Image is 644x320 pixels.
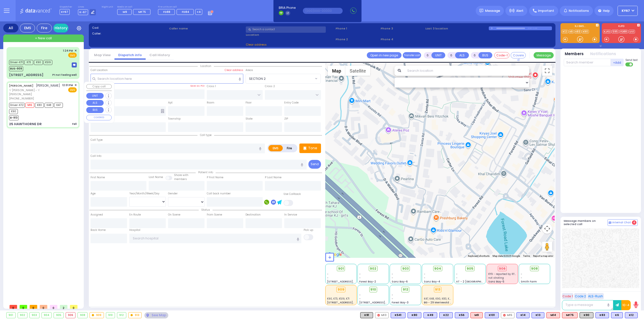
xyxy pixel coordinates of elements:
label: Apt [168,101,173,105]
button: BUS [86,107,104,113]
span: Phone 3 [381,26,424,31]
span: K47, K48, K90, K83, K72, M16 [424,297,458,301]
label: On Scene [168,213,180,217]
label: Fire units on call [158,6,203,9]
div: MF75 [562,312,578,318]
label: Call back number [207,192,231,196]
button: Message [534,52,554,58]
a: [PERSON_NAME] [9,84,33,88]
div: 903 [30,312,39,318]
div: 906 [498,266,507,271]
a: KJFD [603,30,611,33]
button: Toggle fullscreen view [542,66,552,76]
span: BRIA Phone [279,6,296,10]
label: En Route [129,213,141,217]
label: Call Location [91,68,108,72]
img: comment-alt.png [609,222,611,224]
span: K73 [24,60,33,65]
span: +4 [197,10,201,14]
span: ✕ [74,49,77,53]
span: ר' [PERSON_NAME] - ר' [PERSON_NAME] [9,88,60,96]
div: BLS [611,312,623,318]
span: B-913 [9,115,19,120]
div: 910 [106,312,115,318]
div: 909 [90,312,104,318]
span: Internal Chat [612,221,631,224]
img: Logo [20,8,53,14]
label: ZIP [284,117,288,121]
input: Search hospital [129,234,302,243]
a: Util [628,30,635,33]
span: - [392,293,393,297]
a: Map View [90,53,114,57]
a: K83 [574,30,581,33]
div: BLS [455,312,468,318]
div: Year/Month/Week/Day [129,192,166,196]
a: Call History [146,53,174,57]
span: Call type [197,133,214,137]
div: BLS [485,312,499,318]
div: BLS [439,312,453,318]
div: K101 [485,312,499,318]
span: [STREET_ADDRESS][PERSON_NAME] [327,301,375,304]
span: 2 [60,305,67,309]
span: - [392,272,393,276]
label: Cross 2 [265,84,275,88]
button: +Add [611,59,624,66]
button: Internal Chat 4 [608,219,638,226]
div: ALS [470,312,483,318]
label: In Service [284,213,297,217]
label: Areas [246,68,253,72]
span: - [424,276,425,280]
div: BLS [516,312,530,318]
div: 25 HAWTHORNE DR [9,122,42,127]
button: 10-4 [621,300,631,310]
div: K49 [423,312,437,318]
label: Destination [246,213,261,217]
a: K12 [562,30,568,33]
span: K-67 [78,9,88,15]
a: Open in new page [367,52,401,58]
h5: Message members on selected call [564,219,608,226]
div: M9 [470,312,483,318]
div: Fire [37,24,52,32]
a: Open this area in Google Maps (opens a new window) [327,251,343,258]
button: COVERED [86,115,112,120]
span: BG - 29 Merriewold S. [424,301,452,304]
img: message-box.svg [72,62,77,67]
button: Code-1 [494,52,509,58]
div: 909 [336,287,345,292]
span: Patient info [196,170,216,174]
span: - [327,276,329,280]
div: Pt not feeling well [52,73,77,77]
span: K90 [9,109,18,114]
span: 0 [10,305,17,309]
label: Save as POI [190,84,205,88]
span: 0 [70,305,77,309]
a: Dispatch info [114,53,146,57]
div: BLS [595,312,609,318]
span: SECTION 2 [246,74,314,83]
span: Other building occupants [161,109,164,113]
span: [PHONE_NUMBER] [9,96,34,100]
button: ALS [455,52,469,58]
label: From Scene [207,213,222,217]
span: EMS [68,87,77,92]
label: Medic on call [117,6,152,9]
label: Last Name [149,175,163,179]
label: Call Info [91,154,101,158]
span: - [359,297,361,301]
img: red-radio-icon.svg [503,314,506,316]
label: EMS [268,145,283,151]
span: - [521,272,522,276]
div: BLS [625,312,638,318]
span: Sanz Bay-6 [392,280,408,283]
span: Location [198,64,214,68]
label: P Last Name [265,175,281,180]
span: SECTION 2 [246,74,321,83]
div: 912 [117,312,126,318]
label: Back Home [91,228,106,232]
button: UNIT [431,52,445,58]
span: M9 [123,10,127,14]
img: red-radio-icon.svg [377,314,380,316]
